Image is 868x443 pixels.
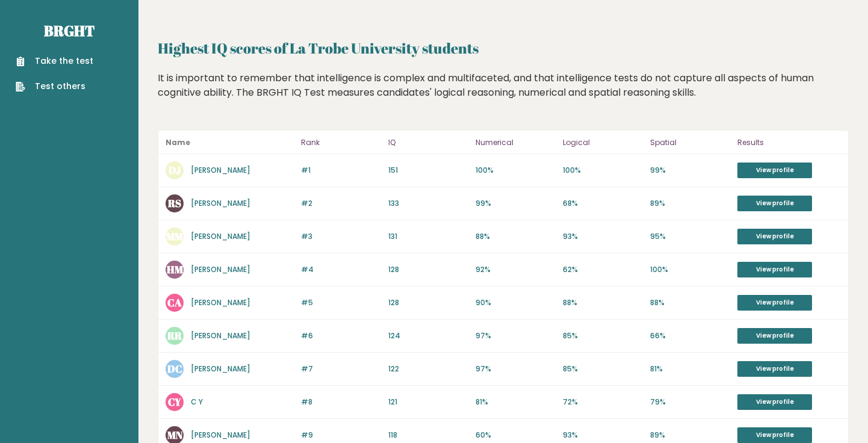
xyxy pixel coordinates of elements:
[191,198,250,208] a: [PERSON_NAME]
[167,428,183,442] text: MN
[737,135,841,150] p: Results
[167,329,182,342] text: RR
[650,430,730,441] p: 89%
[476,231,556,242] p: 88%
[301,264,381,275] p: #4
[301,297,381,308] p: #5
[388,231,468,242] p: 131
[301,330,381,341] p: #6
[301,364,381,374] p: #7
[650,198,730,209] p: 89%
[650,264,730,275] p: 100%
[737,295,812,311] a: View profile
[737,328,812,344] a: View profile
[650,135,730,150] p: Spatial
[301,430,381,441] p: #9
[737,196,812,211] a: View profile
[388,397,468,407] p: 121
[191,264,250,274] a: [PERSON_NAME]
[167,262,184,276] text: HM
[563,231,643,242] p: 93%
[563,364,643,374] p: 85%
[563,198,643,209] p: 68%
[191,397,203,407] a: C Y
[737,361,812,377] a: View profile
[166,137,190,147] b: Name
[191,165,250,175] a: [PERSON_NAME]
[388,198,468,209] p: 133
[476,198,556,209] p: 99%
[16,80,93,93] a: Test others
[650,231,730,242] p: 95%
[191,231,250,241] a: [PERSON_NAME]
[191,297,250,308] a: [PERSON_NAME]
[737,163,812,178] a: View profile
[44,21,95,40] a: Brght
[167,362,182,376] text: DC
[650,165,730,176] p: 99%
[563,165,643,176] p: 100%
[476,330,556,341] p: 97%
[563,397,643,407] p: 72%
[476,135,556,150] p: Numerical
[476,297,556,308] p: 90%
[737,394,812,410] a: View profile
[168,395,182,409] text: CY
[169,163,181,177] text: DJ
[476,364,556,374] p: 97%
[167,296,182,309] text: CA
[388,364,468,374] p: 122
[737,262,812,277] a: View profile
[301,198,381,209] p: #2
[191,430,250,440] a: [PERSON_NAME]
[476,397,556,407] p: 81%
[191,330,250,341] a: [PERSON_NAME]
[650,397,730,407] p: 79%
[301,397,381,407] p: #8
[563,330,643,341] p: 85%
[476,165,556,176] p: 100%
[301,135,381,150] p: Rank
[191,364,250,374] a: [PERSON_NAME]
[650,330,730,341] p: 66%
[476,430,556,441] p: 60%
[158,37,849,59] h2: Highest IQ scores of La Trobe University students
[563,264,643,275] p: 62%
[650,297,730,308] p: 88%
[476,264,556,275] p: 92%
[388,330,468,341] p: 124
[388,430,468,441] p: 118
[737,229,812,244] a: View profile
[16,55,93,67] a: Take the test
[563,430,643,441] p: 93%
[166,229,184,243] text: MM
[388,165,468,176] p: 151
[301,165,381,176] p: #1
[388,135,468,150] p: IQ
[388,264,468,275] p: 128
[167,196,181,210] text: RS
[650,364,730,374] p: 81%
[737,427,812,443] a: View profile
[158,71,849,118] div: It is important to remember that intelligence is complex and multifaceted, and that intelligence ...
[563,297,643,308] p: 88%
[388,297,468,308] p: 128
[563,135,643,150] p: Logical
[301,231,381,242] p: #3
